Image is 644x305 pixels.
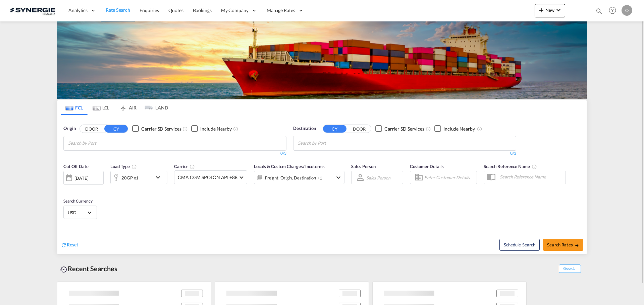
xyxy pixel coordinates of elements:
div: 20GP x1icon-chevron-down [110,171,167,184]
span: My Company [221,7,249,14]
md-checkbox: Checkbox No Ink [375,125,424,132]
md-tab-item: LAND [141,100,168,115]
span: Load Type [110,164,137,169]
div: O [622,5,632,16]
md-icon: Unchecked: Ignores neighbouring ports when fetching rates.Checked : Includes neighbouring ports w... [233,126,238,132]
button: DOOR [347,125,371,133]
input: Enter Customer Details [424,172,475,182]
md-tab-item: AIR [114,100,141,115]
span: Search Reference Name [484,164,537,169]
button: Search Ratesicon-arrow-right [543,239,583,251]
span: Search Rates [547,242,579,247]
md-datepicker: Select [63,184,68,193]
md-chips-wrap: Chips container with autocompletion. Enter the text area, type text to search, and then use the u... [297,136,364,149]
div: Freight Origin Destination Factory Stuffing [265,173,322,182]
md-icon: icon-chevron-down [154,173,165,181]
md-icon: icon-magnify [595,7,603,15]
span: Analytics [68,7,88,14]
span: USD [68,210,87,216]
md-icon: icon-chevron-down [554,6,562,14]
div: icon-magnify [595,7,603,17]
span: Manage Rates [267,7,295,14]
input: Chips input. [298,138,362,149]
md-icon: icon-backup-restore [60,265,68,274]
md-select: Select Currency: $ USDUnited States Dollar [67,208,93,217]
md-icon: Unchecked: Ignores neighbouring ports when fetching rates.Checked : Includes neighbouring ports w... [477,126,482,132]
span: Origin [63,125,75,132]
span: New [537,7,562,13]
div: [DATE] [63,171,104,185]
md-icon: Unchecked: Search for CY (Container Yard) services for all selected carriers.Checked : Search for... [182,126,188,132]
button: Note: By default Schedule search will only considerorigin ports, destination ports and cut off da... [499,239,540,251]
div: Help [607,5,622,17]
button: CY [104,125,128,133]
button: DOOR [80,125,103,133]
md-icon: Your search will be saved by the below given name [532,164,537,169]
span: CMA CGM SPOTON API +88 [178,174,237,181]
img: 1f56c880d42311ef80fc7dca854c8e59.png [10,3,55,18]
span: Rate Search [106,7,130,13]
span: Customer Details [410,164,444,169]
span: Locals & Custom Charges [254,164,325,169]
div: icon-refreshReset [61,241,78,249]
span: Help [607,5,618,16]
input: Search Reference Name [496,172,566,182]
md-icon: icon-plus 400-fg [537,6,545,14]
span: Quotes [168,7,183,13]
span: Carrier [174,164,195,169]
div: Freight Origin Destination Factory Stuffingicon-chevron-down [254,171,344,184]
md-checkbox: Checkbox No Ink [434,125,475,132]
div: [DATE] [74,175,88,181]
md-checkbox: Checkbox No Ink [132,125,181,132]
div: Recent Searches [57,261,120,276]
div: OriginDOOR CY Checkbox No InkUnchecked: Search for CY (Container Yard) services for all selected ... [57,115,587,254]
span: Reset [67,242,78,247]
md-pagination-wrapper: Use the left and right arrow keys to navigate between tabs [61,100,168,115]
span: Cut Off Date [63,164,89,169]
md-checkbox: Checkbox No Ink [191,125,232,132]
span: Search Currency [63,199,93,204]
md-icon: icon-information-outline [131,164,137,169]
md-icon: icon-chevron-down [334,173,342,181]
div: Include Nearby [443,126,475,132]
div: 20GP x1 [121,173,139,182]
div: Carrier SD Services [141,126,181,132]
div: 0/3 [293,151,516,156]
md-chips-wrap: Chips container with autocompletion. Enter the text area, type text to search, and then use the u... [67,136,135,149]
md-icon: icon-airplane [119,104,127,109]
span: Bookings [193,7,212,13]
div: Include Nearby [200,126,232,132]
span: Destination [293,125,316,132]
md-icon: The selected Trucker/Carrierwill be displayed in the rate results If the rates are from another f... [190,164,195,169]
span: Enquiries [140,7,159,13]
div: 0/3 [63,151,286,156]
md-tab-item: LCL [88,100,114,115]
md-select: Sales Person [366,173,391,182]
md-icon: icon-arrow-right [575,243,579,248]
span: Show All [559,264,581,273]
img: LCL+%26+FCL+BACKGROUND.png [57,21,587,99]
md-tab-item: FCL [61,100,88,115]
md-icon: Unchecked: Search for CY (Container Yard) services for all selected carriers.Checked : Search for... [426,126,431,132]
span: / Incoterms [303,164,325,169]
input: Chips input. [68,138,132,149]
div: Carrier SD Services [384,126,424,132]
span: Sales Person [351,164,376,169]
md-icon: icon-refresh [61,242,67,248]
button: icon-plus 400-fgNewicon-chevron-down [535,4,565,17]
button: CY [323,125,346,133]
